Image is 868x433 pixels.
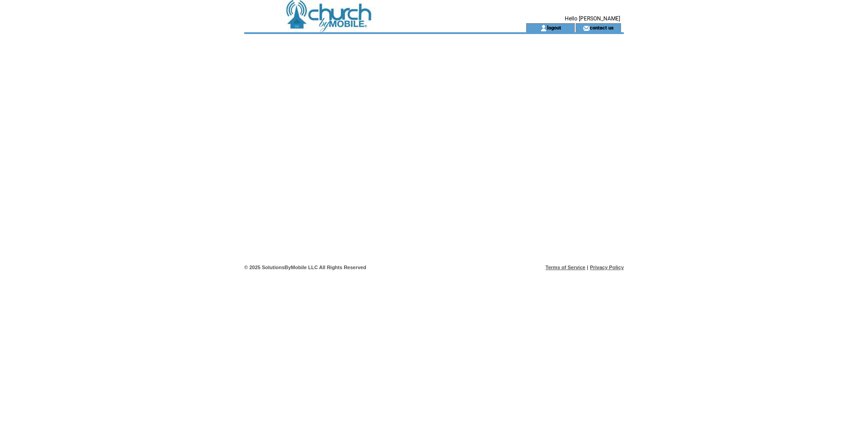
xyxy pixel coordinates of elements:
[590,265,624,270] a: Privacy Policy
[587,265,588,270] span: |
[565,15,620,22] span: Hello [PERSON_NAME]
[590,25,614,30] a: contact us
[583,25,590,32] img: contact_us_icon.gif
[547,25,561,30] a: logout
[540,25,547,32] img: account_icon.gif
[244,265,366,270] span: © 2025 SolutionsByMobile LLC All Rights Reserved
[546,265,586,270] a: Terms of Service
